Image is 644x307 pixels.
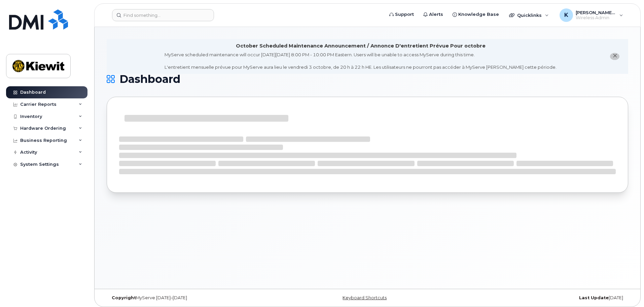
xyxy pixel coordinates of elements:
strong: Last Update [579,295,609,300]
div: [DATE] [454,295,628,301]
span: Dashboard [119,74,180,84]
div: MyServe [DATE]–[DATE] [107,295,281,301]
a: Keyboard Shortcuts [343,295,387,300]
button: close notification [610,53,619,60]
div: October Scheduled Maintenance Announcement / Annonce D'entretient Prévue Pour octobre [236,42,486,50]
div: MyServe scheduled maintenance will occur [DATE][DATE] 8:00 PM - 10:00 PM Eastern. Users will be u... [165,52,557,70]
strong: Copyright [112,295,136,300]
